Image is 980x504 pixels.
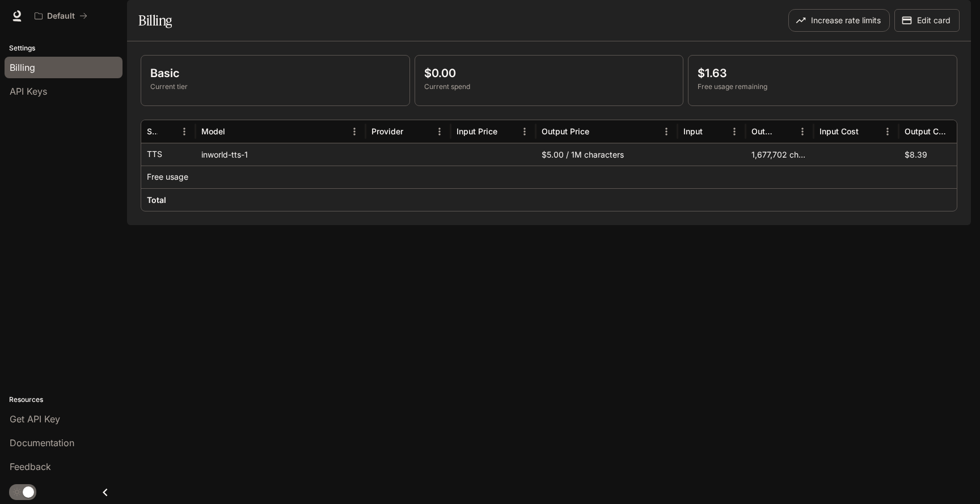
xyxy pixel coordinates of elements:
[159,123,176,140] button: Sort
[201,126,225,136] div: Model
[777,123,794,140] button: Sort
[29,5,92,27] button: All workspaces
[894,9,960,32] button: Edit card
[746,143,814,166] div: 1,677,702 characters
[457,126,497,136] div: Input Price
[147,171,188,183] p: Free usage
[726,123,743,140] button: Menu
[516,123,533,140] button: Menu
[704,123,721,140] button: Sort
[788,9,890,32] button: Increase rate limits
[150,65,400,82] p: Basic
[860,123,877,140] button: Sort
[47,11,75,21] p: Default
[147,194,166,206] h6: Total
[431,123,448,140] button: Menu
[404,123,421,140] button: Sort
[346,123,363,140] button: Menu
[371,126,403,136] div: Provider
[658,123,675,140] button: Menu
[150,82,400,92] p: Current tier
[536,143,678,166] div: $5.00 / 1M characters
[499,123,516,140] button: Sort
[138,9,172,32] h1: Billing
[196,143,366,166] div: inworld-tts-1
[879,123,896,140] button: Menu
[905,126,946,136] div: Output Cost
[590,123,607,140] button: Sort
[226,123,243,140] button: Sort
[698,65,948,82] p: $1.63
[424,82,674,92] p: Current spend
[424,65,674,82] p: $0.00
[683,126,703,136] div: Input
[147,126,158,136] div: Service
[751,126,776,136] div: Output
[176,123,193,140] button: Menu
[947,123,964,140] button: Sort
[794,123,811,140] button: Menu
[147,149,162,160] p: TTS
[820,126,859,136] div: Input Cost
[542,126,589,136] div: Output Price
[698,82,948,92] p: Free usage remaining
